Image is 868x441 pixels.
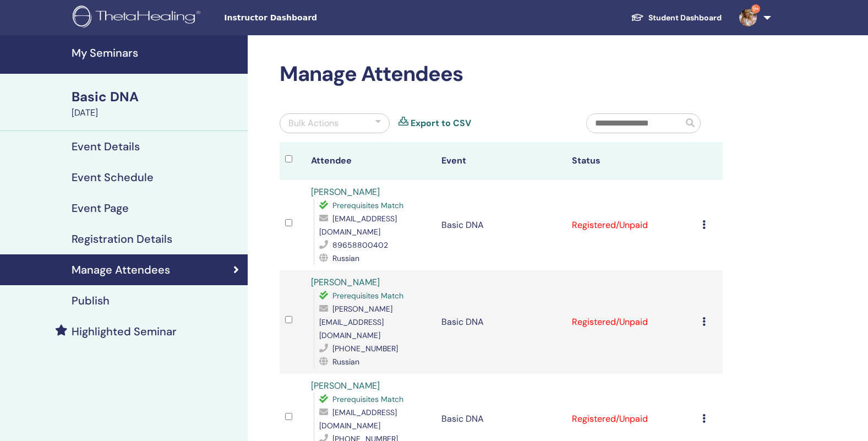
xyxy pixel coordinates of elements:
[751,4,760,13] span: 9+
[280,62,723,87] h2: Manage Attendees
[319,407,397,431] span: [EMAIL_ADDRESS][DOMAIN_NAME]
[332,200,403,210] span: Prerequisites Match
[622,8,730,28] a: Student Dashboard
[319,304,392,340] span: [PERSON_NAME][EMAIL_ADDRESS][DOMAIN_NAME]
[739,9,757,26] img: default.jpg
[332,344,398,353] span: [PHONE_NUMBER]
[72,46,241,59] h4: My Seminars
[72,202,129,215] h4: Event Page
[288,117,339,130] div: Bulk Actions
[65,88,248,119] a: Basic DNA[DATE]
[332,253,359,263] span: Russian
[311,186,380,198] a: [PERSON_NAME]
[631,13,644,22] img: graduation-cap-white.svg
[72,263,170,276] h4: Manage Attendees
[332,240,388,250] span: 89658800402
[72,88,241,106] div: Basic DNA
[332,357,359,367] span: Russian
[311,380,380,391] a: [PERSON_NAME]
[319,214,397,237] span: [EMAIL_ADDRESS][DOMAIN_NAME]
[72,171,154,184] h4: Event Schedule
[224,12,389,24] span: Instructor Dashboard
[411,117,471,130] a: Export to CSV
[566,142,697,180] th: Status
[72,325,177,338] h4: Highlighted Seminar
[332,394,403,404] span: Prerequisites Match
[72,106,241,119] div: [DATE]
[436,180,566,270] td: Basic DNA
[305,142,436,180] th: Attendee
[436,270,566,374] td: Basic DNA
[72,140,140,153] h4: Event Details
[72,294,110,307] h4: Publish
[311,276,380,288] a: [PERSON_NAME]
[436,142,566,180] th: Event
[72,232,172,246] h4: Registration Details
[73,6,204,30] img: logo.png
[332,291,403,301] span: Prerequisites Match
